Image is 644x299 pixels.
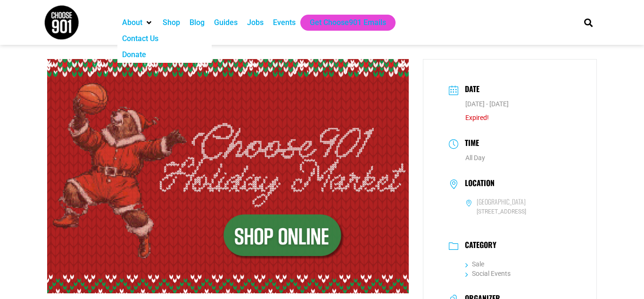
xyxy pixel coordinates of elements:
[122,49,146,60] a: Donate
[465,270,511,277] a: Social Events
[465,260,484,268] a: Sale
[122,33,158,44] a: Contact Us
[465,100,509,108] span: [DATE] - [DATE]
[190,17,205,28] a: Blog
[465,207,571,216] span: [STREET_ADDRESS]
[460,83,479,97] h3: Date
[214,17,238,28] a: Guides
[465,154,485,162] abbr: All Day
[117,15,568,31] nav: Main nav
[460,240,496,252] h3: Category
[273,17,296,28] a: Events
[122,17,142,28] a: About
[310,17,386,28] a: Get Choose901 Emails
[460,137,479,151] h3: Time
[465,114,489,121] span: Expired!
[247,17,264,28] a: Jobs
[477,197,526,206] h6: [GEOGRAPHIC_DATA]
[117,15,158,31] div: About
[581,15,596,30] div: Search
[47,59,409,293] img: Knitted design of Santa dunking a basketball with the text "Choose901 Holiday Market 2024" and a ...
[163,17,180,28] a: Shop
[460,179,495,190] h3: Location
